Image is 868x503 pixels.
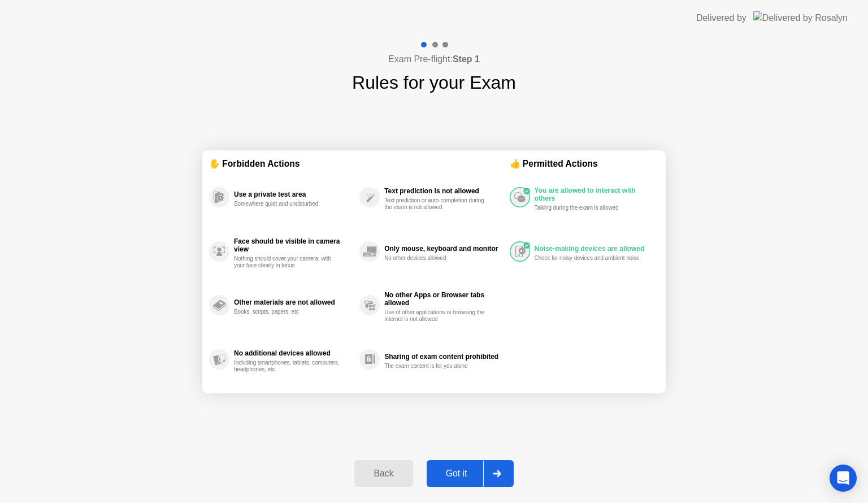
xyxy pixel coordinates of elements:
div: Sharing of exam content prohibited [384,353,504,361]
div: Check for noisy devices and ambient noise [535,255,641,262]
div: ✋ Forbidden Actions [209,157,510,170]
div: Nothing should cover your camera, with your face clearly in focus [234,255,341,269]
div: Books, scripts, papers, etc [234,309,341,315]
div: 👍 Permitted Actions [510,157,659,170]
div: No other Apps or Browser tabs allowed [384,291,504,307]
div: Face should be visible in camera view [234,237,354,253]
div: Somewhere quiet and undisturbed [234,201,341,207]
div: You are allowed to interact with others [535,187,653,202]
div: Use of other applications or browsing the internet is not allowed [384,309,491,323]
div: Text prediction is not allowed [384,187,504,195]
button: Got it [427,460,514,487]
div: Including smartphones, tablets, computers, headphones, etc. [234,359,341,373]
div: Delivered by [696,11,747,25]
div: Got it [430,469,483,479]
div: Only mouse, keyboard and monitor [384,245,504,253]
div: Back [358,469,409,479]
div: No other devices allowed [384,255,491,262]
div: Use a private test area [234,190,354,198]
h4: Exam Pre-flight: [388,53,480,66]
div: Open Intercom Messenger [830,465,857,492]
div: The exam content is for you alone [384,363,491,370]
img: Delivered by Rosalyn [753,11,848,24]
div: Text prediction or auto-completion during the exam is not allowed [384,197,491,211]
div: Other materials are not allowed [234,298,354,306]
div: Noise-making devices are allowed [535,245,653,253]
h1: Rules for your Exam [352,69,516,96]
div: No additional devices allowed [234,349,354,357]
b: Step 1 [453,54,480,64]
button: Back [354,460,413,487]
div: Talking during the exam is allowed [535,205,641,211]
